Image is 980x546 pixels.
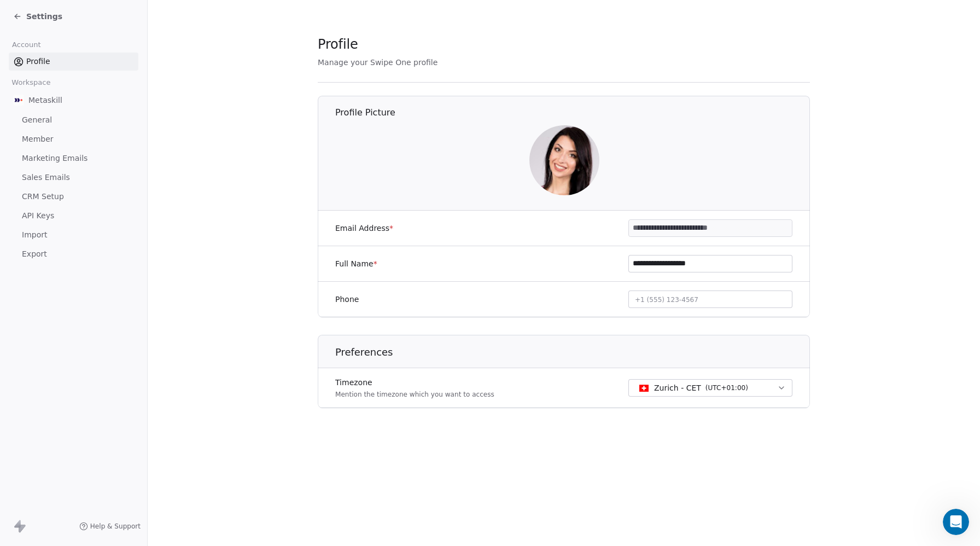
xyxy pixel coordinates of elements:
span: Metaskill [28,95,62,106]
span: Account [7,37,45,53]
p: Mention the timezone which you want to access [335,390,494,399]
span: Zurich - CET [654,382,701,393]
span: General [22,114,52,126]
button: +1 (555) 123-4567 [628,291,792,308]
h1: Profile Picture [335,107,810,119]
img: AVATAR%20METASKILL%20-%20Colori%20Positivo.png [13,95,24,106]
span: API Keys [22,210,54,222]
iframe: Intercom live chat [943,509,969,535]
img: y20ioNKkpnIL_TwbaL-Q9Dm38r_GwzlUFKNwohZvYnM [529,125,599,195]
label: Email Address [335,223,393,234]
span: ( UTC+01:00 ) [705,383,748,393]
a: Member [9,130,138,148]
span: Profile [318,36,358,53]
a: Help & Support [79,522,141,531]
span: Import [22,229,47,241]
a: Import [9,226,138,244]
span: Settings [26,11,62,22]
a: General [9,111,138,129]
a: Sales Emails [9,169,138,187]
span: Member [22,133,54,145]
label: Full Name [335,258,377,269]
a: API Keys [9,207,138,225]
span: Export [22,248,47,260]
label: Timezone [335,377,494,388]
span: Help & Support [90,522,141,531]
a: Export [9,245,138,263]
span: CRM Setup [22,191,64,202]
span: Sales Emails [22,172,70,183]
a: Settings [13,11,62,22]
label: Phone [335,294,359,305]
span: Profile [26,56,50,67]
a: CRM Setup [9,188,138,206]
span: Workspace [7,74,55,91]
span: Marketing Emails [22,153,87,164]
span: +1 (555) 123-4567 [635,296,698,304]
a: Marketing Emails [9,149,138,167]
span: Manage your Swipe One profile [318,58,437,67]
h1: Preferences [335,346,810,359]
a: Profile [9,53,138,71]
button: Zurich - CET(UTC+01:00) [628,379,792,397]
